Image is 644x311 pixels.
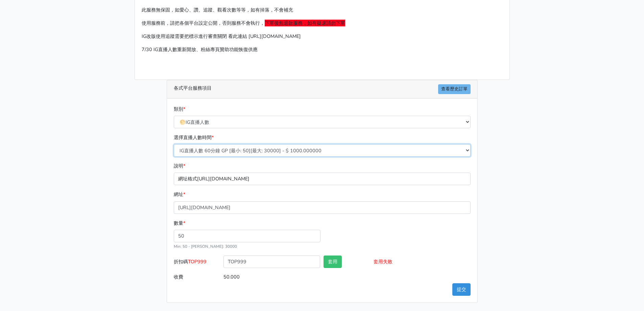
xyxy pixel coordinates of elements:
label: 說明 [174,162,185,170]
label: 收費 [172,271,222,283]
p: 網址格式[URL][DOMAIN_NAME] [174,173,471,185]
p: IG改版使用追蹤需要把標示進行審查關閉 看此連結 [URL][DOMAIN_NAME] [142,32,503,40]
p: 使用服務前，請把各個平台設定公開，否則服務不會執行， [142,19,503,27]
span: 下單後無退款服務，如有疑慮請勿下單 [265,20,345,26]
button: 套用 [324,256,342,268]
label: 網址 [174,191,185,198]
button: 提交 [452,283,471,296]
label: 折扣碼 [172,256,222,271]
input: 這邊填入網址 [174,201,471,214]
div: 各式平台服務項目 [167,80,477,98]
small: Min: 50 - [PERSON_NAME]: 30000 [174,244,237,249]
p: 7/30 IG直播人數重新開放、粉絲專頁贊助功能恢復供應 [142,46,503,53]
label: 類別 [174,105,185,113]
a: 查看歷史訂單 [438,84,471,94]
span: TOP999 [188,258,207,265]
label: 選擇直播人數時間 [174,134,214,141]
label: 數量 [174,219,185,227]
p: 此服務無保固，如愛心、讚、追蹤、觀看次數等等，如有掉落，不會補充 [142,6,503,14]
